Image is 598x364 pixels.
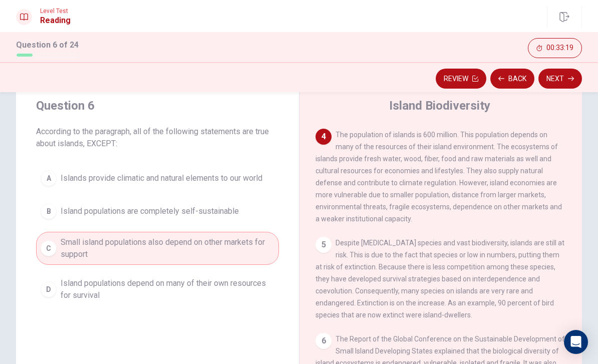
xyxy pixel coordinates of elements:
[61,277,274,301] span: Island populations depend on many of their own resources for survival
[36,166,279,191] button: AIslands provide climatic and natural elements to our world
[40,15,71,27] h1: Reading
[528,38,582,58] button: 00:33:19
[436,69,486,89] button: Review
[546,44,573,52] span: 00:33:19
[41,281,57,297] div: D
[316,333,332,349] div: 6
[36,126,279,150] span: According to the paragraph, all of the following statements are true about islands, EXCEPT:
[316,237,332,253] div: 5
[36,273,279,306] button: DIsland populations depend on many of their own resources for survival
[316,129,332,145] div: 4
[36,98,279,114] h4: Question 6
[41,240,57,256] div: C
[490,69,534,89] button: Back
[564,330,588,354] div: Open Intercom Messenger
[16,39,80,51] h1: Question 6 of 24
[389,98,490,114] h4: Island Biodiversity
[61,236,274,260] span: Small island populations also depend on other markets for support
[36,199,279,224] button: BIsland populations are completely self-sustainable
[61,172,262,184] span: Islands provide climatic and natural elements to our world
[538,69,582,89] button: Next
[36,232,279,265] button: CSmall island populations also depend on other markets for support
[316,239,564,319] span: Despite [MEDICAL_DATA] species and vast biodiversity, islands are still at risk. This is due to t...
[61,205,239,217] span: Island populations are completely self-sustainable
[316,131,562,223] span: The population of islands is 600 million. This population depends on many of the resources of the...
[40,8,71,15] span: Level Test
[41,203,57,219] div: B
[41,170,57,186] div: A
